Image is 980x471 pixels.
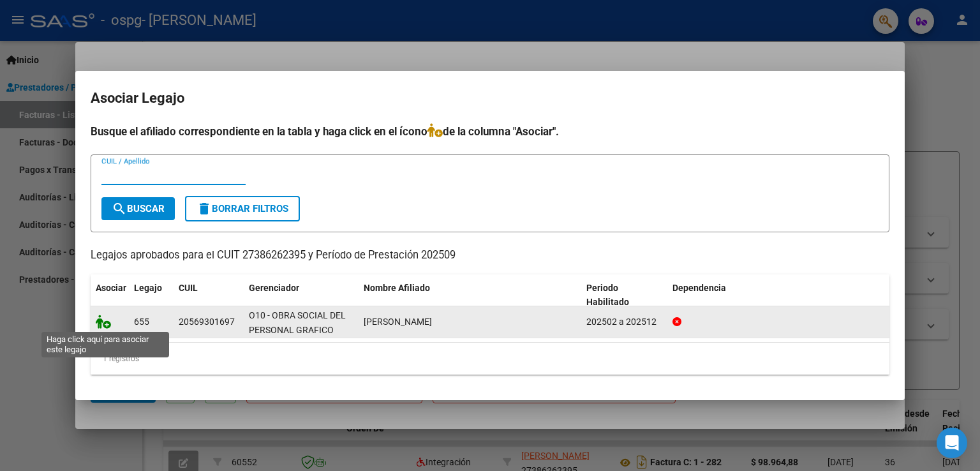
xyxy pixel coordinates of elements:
[359,274,581,317] datatable-header-cell: Nombre Afiliado
[249,310,346,335] span: O10 - OBRA SOCIAL DEL PERSONAL GRAFICO
[667,274,890,317] datatable-header-cell: Dependencia
[174,274,244,317] datatable-header-cell: CUIL
[112,203,165,214] span: Buscar
[134,283,162,293] span: Legajo
[179,283,198,293] span: CUIL
[134,317,149,327] span: 655
[364,317,432,327] span: LELIO JOAQUIN GAEL
[364,283,430,293] span: Nombre Afiliado
[197,203,288,214] span: Borrar Filtros
[586,315,662,329] div: 202502 a 202512
[101,197,175,220] button: Buscar
[91,274,129,317] datatable-header-cell: Asociar
[112,201,127,216] mat-icon: search
[586,283,629,308] span: Periodo Habilitado
[129,274,174,317] datatable-header-cell: Legajo
[96,283,126,293] span: Asociar
[197,201,212,216] mat-icon: delete
[91,123,889,140] h4: Busque el afiliado correspondiente en la tabla y haga click en el ícono de la columna "Asociar".
[672,283,726,293] span: Dependencia
[91,343,889,375] div: 1 registros
[91,248,889,264] p: Legajos aprobados para el CUIT 27386262395 y Período de Prestación 202509
[249,283,299,293] span: Gerenciador
[581,274,667,317] datatable-header-cell: Periodo Habilitado
[244,274,359,317] datatable-header-cell: Gerenciador
[91,86,889,110] h2: Asociar Legajo
[179,315,235,329] div: 20569301697
[937,428,967,458] div: Open Intercom Messenger
[185,196,300,221] button: Borrar Filtros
